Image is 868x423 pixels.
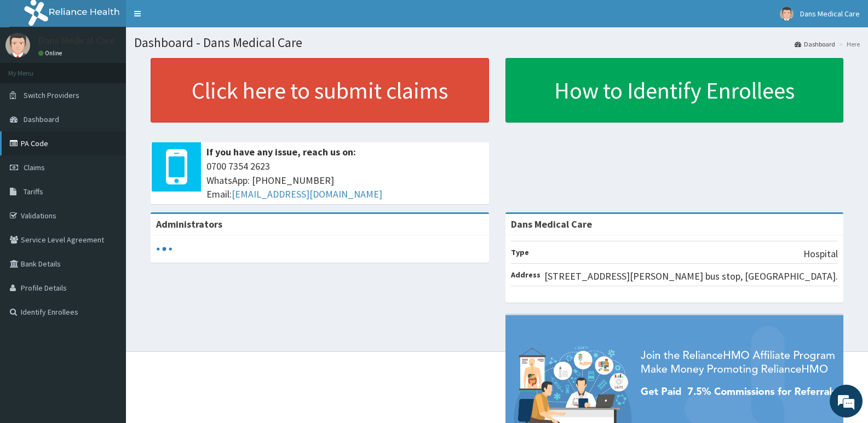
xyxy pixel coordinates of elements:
p: Dans Medical Care [38,36,115,45]
a: How to Identify Enrollees [505,58,844,123]
span: Dashboard [24,114,59,124]
img: User Image [780,7,794,21]
b: Address [511,270,541,280]
b: Administrators [156,218,222,230]
span: Switch Providers [24,90,79,100]
span: Claims [24,163,45,172]
p: [STREET_ADDRESS][PERSON_NAME] bus stop, [GEOGRAPHIC_DATA]. [544,269,838,283]
b: Type [511,247,529,257]
a: [EMAIL_ADDRESS][DOMAIN_NAME] [232,188,382,200]
span: 0700 7354 2623 WhatsApp: [PHONE_NUMBER] Email: [206,159,484,201]
a: Click here to submit claims [151,58,489,123]
p: Hospital [803,247,838,261]
a: Dashboard [795,39,835,49]
strong: Dans Medical Care [511,218,592,230]
li: Here [836,39,860,49]
a: Online [38,49,65,57]
h1: Dashboard - Dans Medical Care [134,36,860,50]
img: User Image [5,33,30,57]
span: Dans Medical Care [800,9,860,19]
span: Tariffs [24,187,43,196]
b: If you have any issue, reach us on: [206,146,356,158]
svg: audio-loading [156,241,173,257]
